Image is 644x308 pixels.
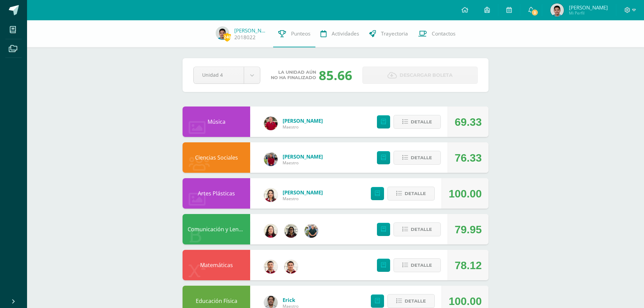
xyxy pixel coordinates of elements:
button: Detalle [387,294,435,308]
a: Erick [283,297,299,303]
div: Ciencias Sociales [183,142,250,173]
a: Actividades [315,20,364,47]
span: La unidad aún no ha finalizado [271,70,316,80]
a: Punteos [273,20,315,47]
button: Detalle [393,222,441,236]
div: 85.66 [319,66,352,84]
div: 79.95 [455,214,482,245]
a: [PERSON_NAME] [234,27,268,34]
img: 7947534db6ccf4a506b85fa3326511af.png [264,117,278,130]
img: aa1facf1aff86faba5ca465acb65a1b2.png [550,3,564,17]
img: d3b263647c2d686994e508e2c9b90e59.png [305,224,318,238]
img: c64be9d0b6a0f58b034d7201874f2d94.png [284,224,298,238]
span: Unidad 4 [202,67,235,83]
span: Detalle [411,151,432,164]
span: Actividades [332,30,359,37]
a: [PERSON_NAME] [283,153,323,160]
button: Detalle [393,258,441,272]
a: [PERSON_NAME] [283,189,323,196]
span: Detalle [411,116,432,128]
img: 76b79572e868f347d82537b4f7bc2cf5.png [284,260,298,274]
img: aa1facf1aff86faba5ca465acb65a1b2.png [216,26,229,40]
div: Comunicación y Lenguaje [183,214,250,244]
span: Descargar boleta [400,67,453,84]
span: 240 [223,33,231,41]
button: Detalle [387,187,435,200]
img: 8967023db232ea363fa53c906190b046.png [264,260,278,274]
span: Mi Perfil [569,10,608,16]
div: 69.33 [455,107,482,137]
img: e1f0730b59be0d440f55fb027c9eff26.png [264,152,278,166]
a: 2018022 [234,34,256,41]
a: Contactos [413,20,460,47]
span: Detalle [405,295,426,307]
button: Detalle [393,151,441,165]
span: Detalle [411,259,432,271]
span: Punteos [291,30,310,37]
span: [PERSON_NAME] [569,4,608,11]
span: Trayectoria [381,30,408,37]
span: 3 [531,9,539,16]
div: Música [183,106,250,137]
a: [PERSON_NAME] [283,117,323,124]
img: 08cdfe488ee6e762f49c3a355c2599e7.png [264,188,278,202]
div: 78.12 [455,250,482,281]
a: Unidad 4 [194,67,260,84]
span: Maestro [283,160,323,166]
span: Contactos [432,30,455,37]
div: 76.33 [455,143,482,173]
span: Maestro [283,196,323,202]
div: Artes Plásticas [183,178,250,209]
img: c6b4b3f06f981deac34ce0a071b61492.png [264,224,278,238]
span: Detalle [405,187,426,200]
button: Detalle [393,115,441,129]
span: Detalle [411,223,432,236]
span: Maestro [283,124,323,130]
div: 100.00 [449,179,482,209]
a: Trayectoria [364,20,413,47]
div: Matemáticas [183,250,250,280]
